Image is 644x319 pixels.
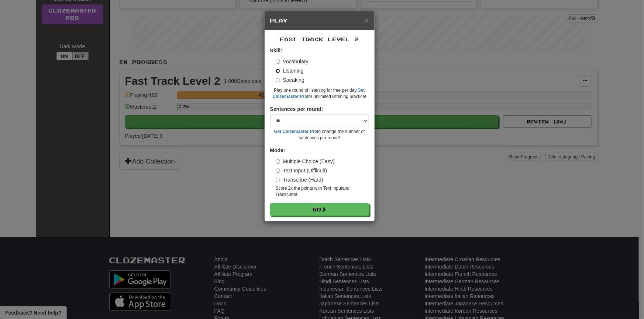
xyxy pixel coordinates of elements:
input: Text Input (Difficult) [276,168,280,173]
button: Go [270,203,369,216]
input: Listening [276,69,280,73]
h5: Play [270,17,369,24]
input: Speaking [276,78,280,83]
strong: Mode: [270,147,285,153]
label: Transcribe (Hard) [276,176,323,183]
label: Listening [276,67,304,74]
button: Close [364,16,369,24]
label: Sentences per round: [270,105,323,113]
label: Multiple Choice (Easy) [276,158,335,165]
small: to change the number of sentences per round! [270,129,369,141]
label: Text Input (Difficult) [276,167,327,174]
a: Get Clozemaster Pro [274,129,317,134]
input: Transcribe (Hard) [276,178,280,182]
input: Vocabulary [276,59,280,64]
strong: Skill: [270,48,282,53]
input: Multiple Choice (Easy) [276,159,280,164]
label: Vocabulary [276,58,309,65]
span: Fast Track Level 2 [280,36,359,42]
small: Score 2x the points with Text Input and Transcribe ! [276,185,369,198]
span: × [364,16,369,24]
small: Play one round of listening for free per day. for unlimited listening practice! [270,87,369,100]
label: Speaking [276,76,304,84]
